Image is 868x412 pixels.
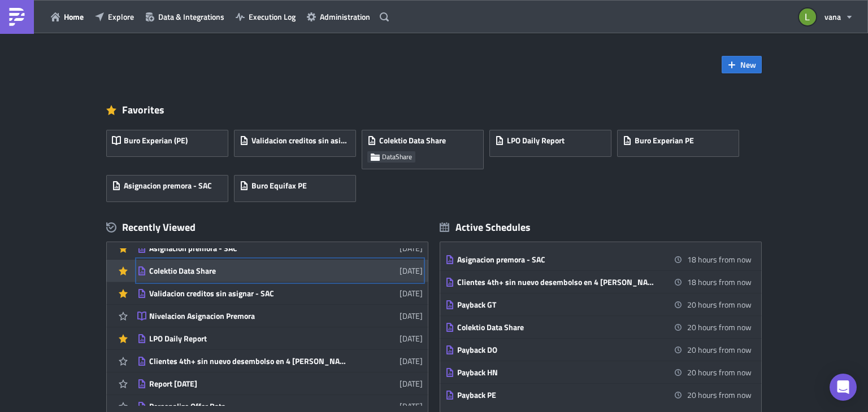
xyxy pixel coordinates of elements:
[457,277,655,287] div: Clientes 4th+ sin nuevo desembolso en 4 [PERSON_NAME]
[106,169,234,202] a: Asignacion premora - SAC
[457,345,655,355] div: Payback DO
[687,253,752,265] time: 2025-08-21 05:50
[617,124,745,169] a: Buro Experian PE
[108,11,134,23] span: Explore
[445,271,752,293] a: Clientes 4th+ sin nuevo desembolso en 4 [PERSON_NAME]18 hours from now
[400,378,423,389] time: 2025-07-23T19:49:44Z
[457,255,655,265] div: Asignacion premora - SAC
[249,11,296,23] span: Execution Log
[137,372,423,395] a: Report [DATE][DATE]
[400,310,423,322] time: 2025-08-04T13:26:16Z
[137,327,423,349] a: LPO Daily Report[DATE]
[400,400,423,412] time: 2025-07-17T19:00:45Z
[445,361,752,383] a: Payback HN20 hours from now
[137,282,423,304] a: Validacion creditos sin asignar - SAC[DATE]
[687,299,752,310] time: 2025-08-21 08:00
[489,124,617,169] a: LPO Daily Report
[457,390,655,400] div: Payback PE
[740,59,756,71] span: New
[457,300,655,310] div: Payback GT
[382,152,412,161] span: DataShare
[8,8,26,26] img: PushMetrics
[251,135,350,146] span: Validacion creditos sin asignar - SAC
[149,266,347,276] div: Colektio Data Share
[64,11,84,23] span: Home
[106,124,234,169] a: Buro Experian (PE)
[301,8,376,25] button: Administration
[457,322,655,332] div: Colektio Data Share
[251,181,307,191] span: Buro Equifax PE
[457,367,655,378] div: Payback HN
[106,102,762,119] div: Favorites
[824,11,841,23] span: vana
[830,374,857,401] div: Open Intercom Messenger
[158,11,224,23] span: Data & Integrations
[722,56,762,73] button: New
[137,350,423,372] a: Clientes 4th+ sin nuevo desembolso en 4 [PERSON_NAME][DATE]
[445,248,752,270] a: Asignacion premora - SAC18 hours from now
[137,260,423,282] a: Colektio Data Share[DATE]
[635,135,694,146] span: Buro Experian PE
[137,305,423,327] a: Nivelacion Asignacion Premora[DATE]
[320,11,370,23] span: Administration
[440,221,531,234] div: Active Schedules
[362,124,489,169] a: Colektio Data ShareDataShare
[400,355,423,367] time: 2025-07-25T21:36:09Z
[137,237,423,259] a: Asignacion premora - SAC[DATE]
[230,8,301,25] button: Execution Log
[798,7,817,27] img: Avatar
[445,384,752,406] a: Payback PE20 hours from now
[445,316,752,338] a: Colektio Data Share20 hours from now
[149,401,347,411] div: Personalize Offer Data
[445,293,752,315] a: Payback GT20 hours from now
[379,135,446,146] span: Colektio Data Share
[687,321,752,333] time: 2025-08-21 08:00
[687,276,752,288] time: 2025-08-21 06:00
[124,135,188,146] span: Buro Experian (PE)
[507,135,565,146] span: LPO Daily Report
[792,5,860,29] button: vana
[140,8,230,25] button: Data & Integrations
[149,356,347,366] div: Clientes 4th+ sin nuevo desembolso en 4 [PERSON_NAME]
[400,265,423,277] time: 2025-08-15T16:31:19Z
[106,219,428,236] div: Recently Viewed
[149,379,347,389] div: Report [DATE]
[149,334,347,344] div: LPO Daily Report
[149,288,347,299] div: Validacion creditos sin asignar - SAC
[687,366,752,378] time: 2025-08-21 08:02
[234,124,362,169] a: Validacion creditos sin asignar - SAC
[687,389,752,401] time: 2025-08-21 08:03
[149,311,347,321] div: Nivelacion Asignacion Premora
[400,287,423,299] time: 2025-08-04T13:26:23Z
[45,8,89,25] button: Home
[89,8,140,25] button: Explore
[687,344,752,356] time: 2025-08-21 08:01
[445,339,752,361] a: Payback DO20 hours from now
[124,181,212,191] span: Asignacion premora - SAC
[400,332,423,344] time: 2025-07-29T02:05:38Z
[234,169,362,202] a: Buro Equifax PE
[149,243,347,253] div: Asignacion premora - SAC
